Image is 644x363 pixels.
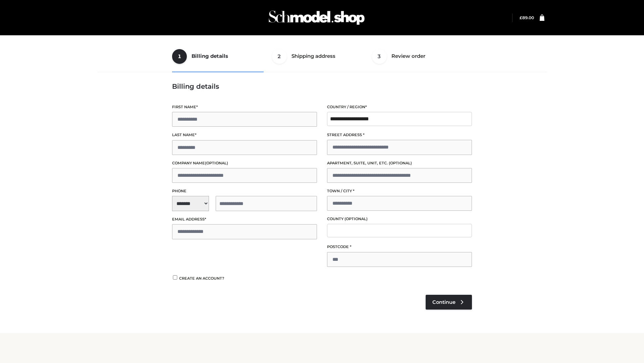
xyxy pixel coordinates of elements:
[344,216,368,221] span: (optional)
[432,299,455,305] span: Continue
[327,160,472,166] label: Apartment, suite, unit, etc.
[327,188,472,194] label: Town / City
[172,188,317,194] label: Phone
[327,104,472,110] label: Country / Region
[327,132,472,138] label: Street address
[266,4,367,31] img: Schmodel Admin 964
[327,216,472,222] label: County
[172,82,472,90] h3: Billing details
[172,216,317,223] label: Email address
[520,15,534,20] bdi: 89.00
[205,161,228,165] span: (optional)
[327,244,472,250] label: Postcode
[172,275,178,280] input: Create an account?
[172,132,317,138] label: Last name
[520,15,534,20] a: £89.00
[389,161,412,165] span: (optional)
[520,15,522,20] span: £
[426,295,472,310] a: Continue
[179,276,224,281] span: Create an account?
[172,160,317,166] label: Company name
[172,104,317,110] label: First name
